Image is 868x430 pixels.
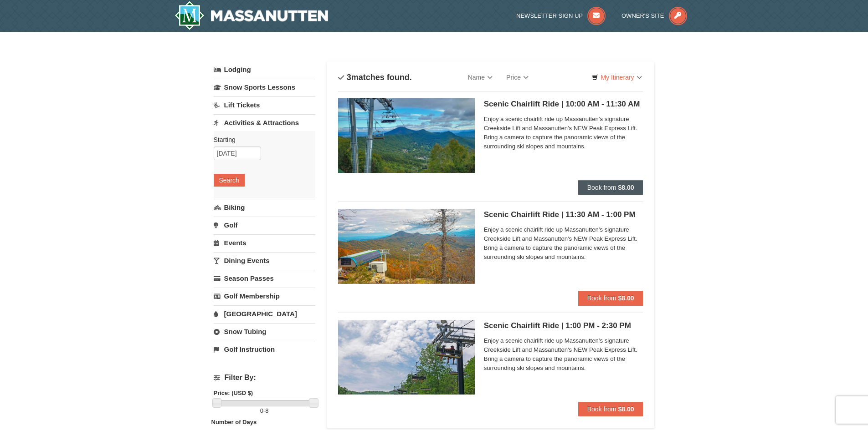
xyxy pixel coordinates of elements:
strong: $8.00 [618,405,634,413]
span: Newsletter Sign Up [516,12,583,19]
label: Starting [214,135,308,144]
img: 24896431-1-a2e2611b.jpg [338,98,475,173]
strong: $8.00 [618,294,634,302]
span: 8 [265,407,268,414]
button: Book from $8.00 [578,180,643,195]
button: Search [214,174,245,187]
a: Golf Instruction [214,341,315,358]
button: Book from $8.00 [578,291,643,305]
h4: matches found. [338,73,412,82]
a: Golf [214,217,315,233]
span: Owner's Site [621,12,664,19]
strong: Number of Days [211,419,257,425]
img: 24896431-13-a88f1aaf.jpg [338,209,475,283]
a: Name [461,68,499,86]
h4: Filter By: [214,374,315,382]
a: Season Passes [214,270,315,287]
h5: Scenic Chairlift Ride | 1:00 PM - 2:30 PM [484,321,643,330]
span: Enjoy a scenic chairlift ride up Massanutten’s signature Creekside Lift and Massanutten's NEW Pea... [484,336,643,373]
span: Book from [587,405,616,413]
strong: Price: (USD $) [214,390,253,396]
label: - [214,406,315,415]
span: Book from [587,184,616,191]
img: 24896431-9-664d1467.jpg [338,320,475,395]
span: Book from [587,294,616,302]
span: Enjoy a scenic chairlift ride up Massanutten’s signature Creekside Lift and Massanutten's NEW Pea... [484,225,643,262]
a: Lift Tickets [214,96,315,113]
a: Biking [214,199,315,216]
img: Massanutten Resort Logo [175,1,329,30]
a: Activities & Attractions [214,114,315,131]
a: Snow Tubing [214,323,315,340]
a: Dining Events [214,252,315,269]
a: Lodging [214,61,315,78]
span: 3 [347,73,351,82]
a: Events [214,234,315,251]
a: My Itinerary [586,71,647,84]
a: Newsletter Sign Up [516,12,606,19]
span: Enjoy a scenic chairlift ride up Massanutten’s signature Creekside Lift and Massanutten's NEW Pea... [484,115,643,151]
a: Massanutten Resort [175,1,329,30]
a: Price [499,68,535,86]
a: Golf Membership [214,288,315,304]
button: Book from $8.00 [578,402,643,416]
strong: $8.00 [618,184,634,191]
a: Owner's Site [621,12,687,19]
h5: Scenic Chairlift Ride | 11:30 AM - 1:00 PM [484,210,643,219]
a: [GEOGRAPHIC_DATA] [214,305,315,322]
span: 0 [260,407,263,414]
h5: Scenic Chairlift Ride | 10:00 AM - 11:30 AM [484,100,643,109]
a: Snow Sports Lessons [214,79,315,96]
